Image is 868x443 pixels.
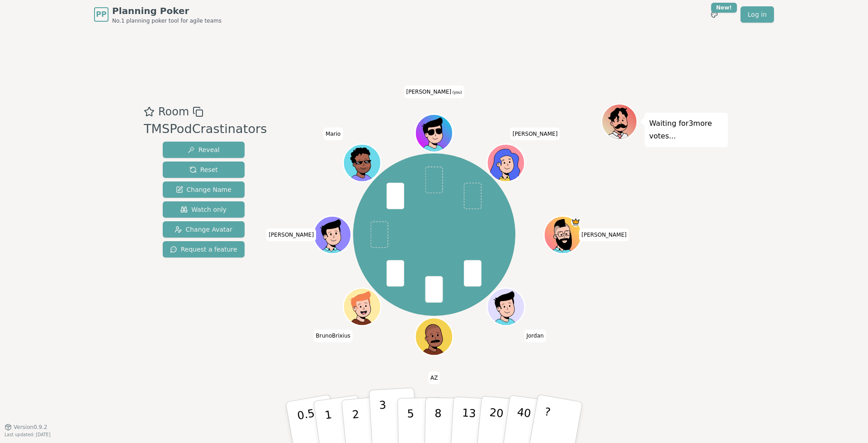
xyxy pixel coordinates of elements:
span: Click to change your name [524,329,546,342]
span: Click to change your name [579,229,629,241]
p: Waiting for 3 more votes... [649,117,723,143]
button: New! [706,6,722,23]
button: Watch only [163,201,245,218]
span: Reveal [188,145,220,154]
span: Watch only [180,205,226,214]
span: Version 0.9.2 [14,424,47,431]
button: Reveal [163,142,245,158]
span: PP [96,9,106,20]
span: (you) [451,91,462,95]
div: New! [711,3,737,13]
button: Version0.9.2 [5,424,47,431]
span: Click to change your name [428,372,440,384]
a: PPPlanning PokerNo.1 planning poker tool for agile teams [94,5,222,24]
a: Log in [741,6,774,23]
span: Request a feature [170,245,237,254]
span: Last updated: [DATE] [5,432,51,437]
span: Click to change your name [404,86,464,98]
button: Click to change your avatar [416,115,452,151]
button: Change Avatar [163,221,245,238]
button: Request a feature [163,241,245,257]
span: Click to change your name [510,128,560,140]
span: Change Name [176,185,231,194]
span: Room [158,104,189,120]
span: Change Avatar [175,225,232,234]
div: TMSPodCrastinators [144,120,267,138]
span: No.1 planning poker tool for agile teams [112,17,222,24]
span: Planning Poker [112,5,222,17]
button: Change Name [163,181,245,198]
span: Click to change your name [314,329,353,342]
span: Reset [189,165,218,174]
span: Click to change your name [266,229,316,241]
span: Click to change your name [323,128,343,140]
span: Toce is the host [571,217,580,227]
button: Add as favourite [144,104,155,120]
button: Reset [163,162,245,178]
